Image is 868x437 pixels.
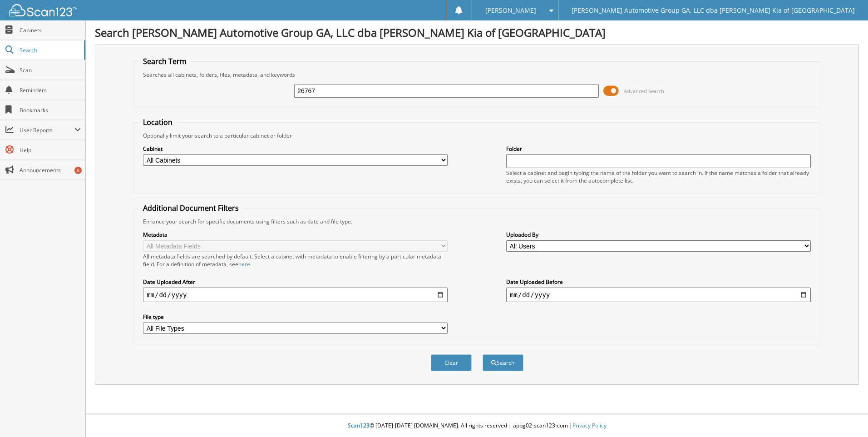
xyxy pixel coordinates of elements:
[20,46,79,54] span: Search
[823,393,868,437] iframe: Chat Widget
[143,253,448,268] div: All metadata fields are searched by default. Select a cabinet with metadata to enable filtering b...
[20,166,81,174] span: Announcements
[138,132,815,139] div: Optionally limit your search to a particular cabinet or folder
[143,231,448,238] label: Metadata
[624,88,664,94] span: Advanced Search
[138,117,177,127] legend: Location
[20,86,81,94] span: Reminders
[431,354,472,371] button: Clear
[348,422,370,429] span: Scan123
[20,126,74,134] span: User Reports
[138,71,815,79] div: Searches all cabinets, folders, files, metadata, and keywords
[138,203,243,213] legend: Additional Document Filters
[483,354,523,371] button: Search
[572,8,855,13] span: [PERSON_NAME] Automotive Group GA, LLC dba [PERSON_NAME] Kia of [GEOGRAPHIC_DATA]
[20,26,81,34] span: Cabinets
[143,313,448,321] label: File type
[485,8,536,13] span: [PERSON_NAME]
[20,146,81,154] span: Help
[506,169,811,184] div: Select a cabinet and begin typing the name of the folder you want to search in. If the name match...
[138,218,815,225] div: Enhance your search for specific documents using filters such as date and file type.
[86,415,868,437] div: © [DATE]-[DATE] [DOMAIN_NAME]. All rights reserved | appg02-scan123-com |
[238,260,250,268] a: here
[506,231,811,238] label: Uploaded By
[506,145,811,153] label: Folder
[9,4,77,16] img: scan123-logo-white.svg
[74,167,82,174] div: 6
[143,145,448,153] label: Cabinet
[506,278,811,286] label: Date Uploaded Before
[143,288,448,302] input: start
[20,106,81,114] span: Bookmarks
[95,25,859,40] h1: Search [PERSON_NAME] Automotive Group GA, LLC dba [PERSON_NAME] Kia of [GEOGRAPHIC_DATA]
[506,288,811,302] input: end
[572,422,607,429] a: Privacy Policy
[20,66,81,74] span: Scan
[143,278,448,286] label: Date Uploaded After
[138,56,191,66] legend: Search Term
